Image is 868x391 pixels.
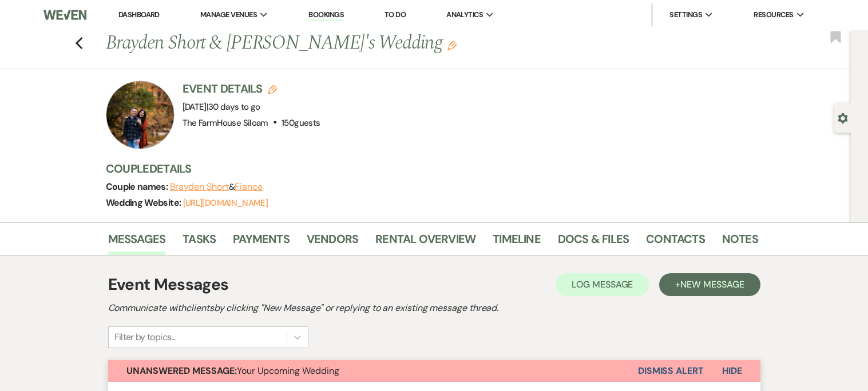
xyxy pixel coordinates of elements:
[722,365,742,377] span: Hide
[754,9,793,21] span: Resources
[208,101,260,113] span: 30 days to go
[233,230,290,255] a: Payments
[183,117,268,129] span: The FarmHouse Siloam
[207,101,260,113] span: |
[108,230,166,255] a: Messages
[183,197,268,209] a: [URL][DOMAIN_NAME]
[126,365,339,377] span: Your Upcoming Wedding
[108,360,638,382] button: Unanswered Message:Your Upcoming Wedding
[114,330,176,344] div: Filter by topics...
[493,230,541,255] a: Timeline
[722,230,758,255] a: Notes
[106,30,619,57] h1: Brayden Short & [PERSON_NAME]'s Wedding
[118,10,160,19] a: Dashboard
[170,182,229,191] button: Brayden Short
[447,40,457,50] button: Edit
[308,10,344,21] a: Bookings
[646,230,705,255] a: Contacts
[556,273,649,296] button: Log Message
[282,117,320,129] span: 150 guests
[669,9,702,21] span: Settings
[106,181,170,193] span: Couple names:
[446,9,483,21] span: Analytics
[680,278,744,290] span: New Message
[307,230,358,255] a: Vendors
[838,112,848,123] button: Open lead details
[108,301,760,315] h2: Communicate with clients by clicking "New Message" or replying to an existing message thread.
[183,81,320,97] h3: Event Details
[126,365,237,377] strong: Unanswered Message:
[108,273,229,297] h1: Event Messages
[704,360,760,382] button: Hide
[183,101,260,113] span: [DATE]
[170,181,263,193] span: &
[659,273,760,296] button: +New Message
[106,197,183,209] span: Wedding Website:
[200,9,257,21] span: Manage Venues
[106,161,747,177] h3: Couple Details
[375,230,475,255] a: Rental Overview
[572,278,633,290] span: Log Message
[235,182,263,191] button: Fiance
[43,3,86,27] img: Weven Logo
[558,230,629,255] a: Docs & Files
[638,360,704,382] button: Dismiss Alert
[183,230,216,255] a: Tasks
[385,10,406,19] a: To Do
